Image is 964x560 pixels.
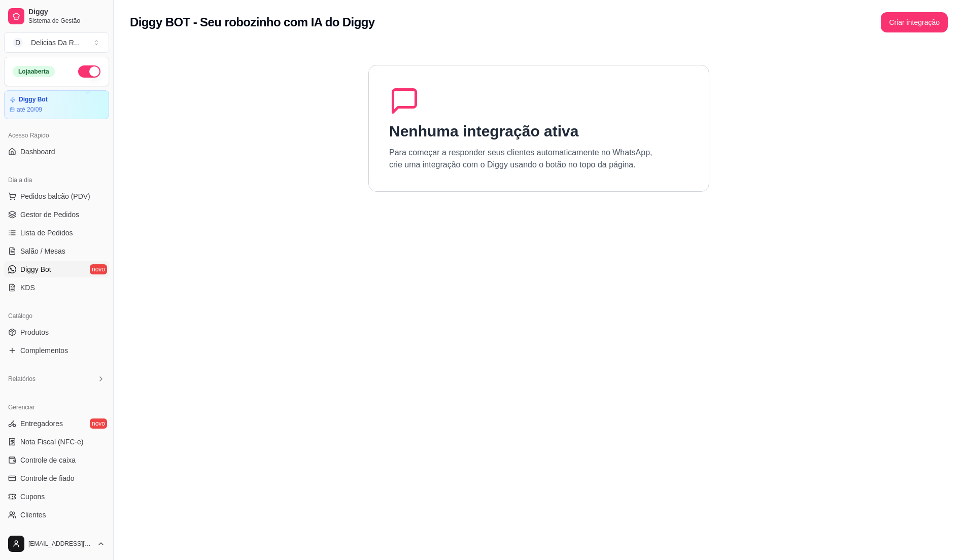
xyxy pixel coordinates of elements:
[4,488,109,505] a: Cupons
[4,399,109,415] div: Gerenciar
[4,279,109,296] a: KDS
[4,4,109,28] a: DiggySistema de Gestão
[4,415,109,432] a: Entregadoresnovo
[4,144,109,160] a: Dashboard
[31,38,80,48] div: Delicias Da R ...
[20,191,90,201] span: Pedidos balcão (PDV)
[20,345,68,356] span: Complementos
[4,434,109,450] a: Nota Fiscal (NFC-e)
[4,525,109,541] a: Estoque
[17,106,42,114] article: até 20/09
[20,473,75,483] span: Controle de fiado
[13,66,55,77] div: Loja aberta
[20,327,49,337] span: Produtos
[4,243,109,259] a: Salão / Mesas
[4,32,109,53] button: Select a team
[28,540,93,548] span: [EMAIL_ADDRESS][DOMAIN_NAME]
[4,507,109,523] a: Clientes
[20,147,55,157] span: Dashboard
[4,342,109,359] a: Complementos
[20,455,76,465] span: Controle de caixa
[28,8,105,17] span: Diggy
[881,12,948,32] button: Criar integração
[78,65,100,78] button: Alterar Status
[13,38,23,48] span: D
[130,14,375,30] h2: Diggy BOT - Seu robozinho com IA do Diggy
[4,172,109,188] div: Dia a dia
[20,492,45,502] span: Cupons
[389,147,652,171] p: Para começar a responder seus clientes automaticamente no WhatsApp, crie uma integração com o Dig...
[20,418,63,429] span: Entregadores
[4,127,109,144] div: Acesso Rápido
[20,228,73,238] span: Lista de Pedidos
[4,532,109,556] button: [EMAIL_ADDRESS][DOMAIN_NAME]
[20,510,46,520] span: Clientes
[4,324,109,340] a: Produtos
[20,437,83,447] span: Nota Fiscal (NFC-e)
[4,90,109,119] a: Diggy Botaté 20/09
[4,225,109,241] a: Lista de Pedidos
[8,375,36,383] span: Relatórios
[4,308,109,324] div: Catálogo
[28,17,105,25] span: Sistema de Gestão
[20,264,51,274] span: Diggy Bot
[4,452,109,468] a: Controle de caixa
[20,209,79,220] span: Gestor de Pedidos
[4,470,109,486] a: Controle de fiado
[4,188,109,204] button: Pedidos balcão (PDV)
[4,261,109,277] a: Diggy Botnovo
[4,206,109,223] a: Gestor de Pedidos
[389,122,578,141] h1: Nenhuma integração ativa
[20,283,35,293] span: KDS
[20,246,65,256] span: Salão / Mesas
[19,96,48,103] article: Diggy Bot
